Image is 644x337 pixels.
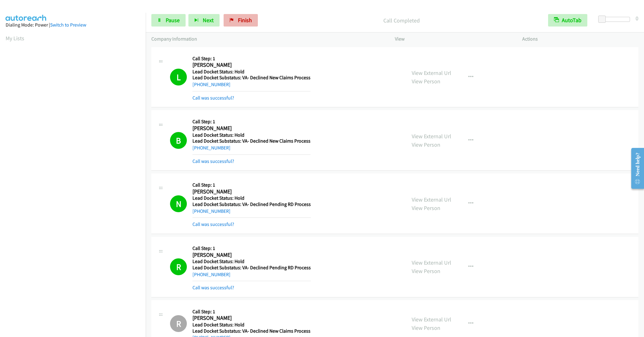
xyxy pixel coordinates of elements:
[188,14,220,27] button: Next
[192,69,310,75] h5: Lead Docket Status: Hold
[192,132,310,138] h5: Lead Docket Status: Hold
[548,14,587,27] button: AutoTab
[170,132,187,149] h1: B
[192,95,234,101] a: Call was successful?
[601,17,630,22] div: Delay between calls (in seconds)
[412,259,451,266] a: View External Url
[395,35,511,43] p: View
[192,195,311,201] h5: Lead Docket Status: Hold
[192,125,308,132] h2: [PERSON_NAME]
[166,17,180,24] span: Pause
[192,158,234,164] a: Call was successful?
[151,35,384,43] p: Company Information
[412,133,451,140] a: View External Url
[6,21,140,29] div: Dialing Mode: Power |
[170,69,187,85] h1: L
[412,324,440,331] a: View Person
[192,208,230,214] a: [PHONE_NUMBER]
[50,22,86,28] a: Switch to Preview
[203,17,214,24] span: Next
[412,196,451,203] a: View External Url
[192,252,311,259] h2: [PERSON_NAME]
[192,145,230,151] a: [PHONE_NUMBER]
[192,56,310,62] h5: Call Step: 1
[412,316,451,323] a: View External Url
[192,245,311,252] h5: Call Step: 1
[192,75,310,81] h5: Lead Docket Substatus: VA- Declined New Claims Process
[6,35,24,42] a: My Lists
[412,267,440,275] a: View Person
[266,16,537,25] p: Call Completed
[170,258,187,275] h1: R
[192,182,311,188] h5: Call Step: 1
[170,315,187,332] h1: R
[192,309,310,315] h5: Call Step: 1
[170,195,187,212] h1: N
[170,315,187,332] div: The call has been skipped
[192,265,311,271] h5: Lead Docket Substatus: VA- Declined Pending RD Process
[636,14,638,22] div: 0
[192,81,230,87] a: [PHONE_NUMBER]
[192,201,311,208] h5: Lead Docket Substatus: VA- Declined Pending RD Process
[192,119,310,125] h5: Call Step: 1
[626,144,644,193] iframe: Resource Center
[238,17,252,24] span: Finish
[192,61,308,69] h2: [PERSON_NAME]
[412,78,440,85] a: View Person
[192,188,308,195] h2: [PERSON_NAME]
[224,14,258,27] a: Finish
[192,315,310,322] h2: [PERSON_NAME]
[192,322,310,328] h5: Lead Docket Status: Hold
[412,69,451,76] a: View External Url
[192,258,311,265] h5: Lead Docket Status: Hold
[192,328,310,334] h5: Lead Docket Substatus: VA- Declined New Claims Process
[192,221,234,227] a: Call was successful?
[192,138,310,144] h5: Lead Docket Substatus: VA- Declined New Claims Process
[522,35,638,43] p: Actions
[151,14,186,27] a: Pause
[192,285,234,291] a: Call was successful?
[192,271,230,277] a: [PHONE_NUMBER]
[412,141,440,148] a: View Person
[412,204,440,212] a: View Person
